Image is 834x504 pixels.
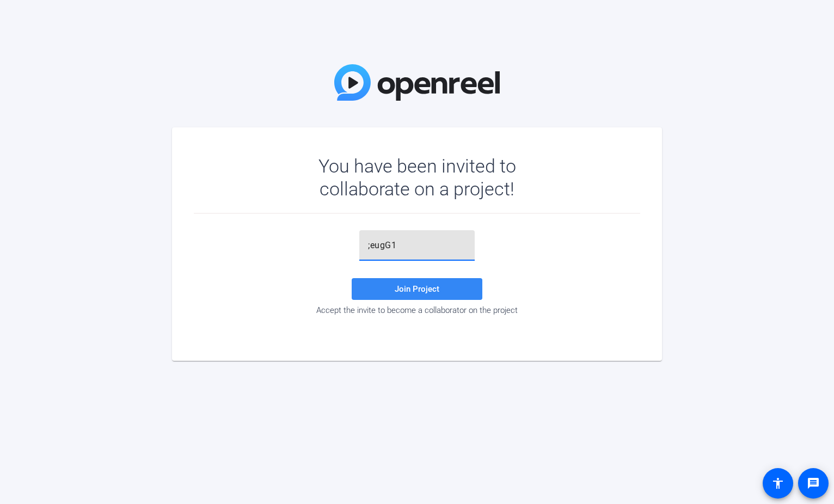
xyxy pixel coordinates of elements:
[771,477,784,490] mat-icon: accessibility
[807,477,820,490] mat-icon: message
[352,278,482,300] button: Join Project
[368,239,466,252] input: Password
[334,64,500,101] img: OpenReel Logo
[395,284,439,294] span: Join Project
[194,305,640,315] div: Accept the invite to become a collaborator on the project
[287,155,548,200] div: You have been invited to collaborate on a project!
